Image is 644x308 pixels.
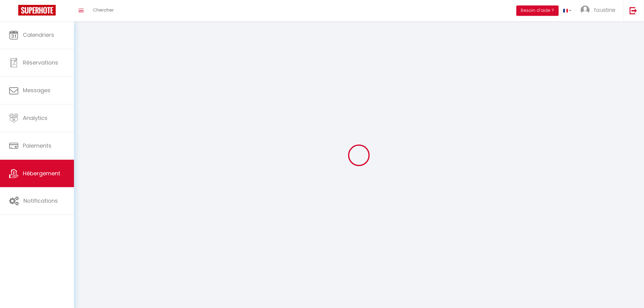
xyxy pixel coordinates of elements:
span: Calendriers [23,31,54,39]
img: ... [581,5,590,15]
span: faustine [594,6,616,14]
span: Réservations [23,59,58,66]
span: Chercher [93,7,114,13]
button: Besoin d'aide ? [516,5,559,16]
img: logout [630,7,637,14]
span: Hébergement [23,170,60,177]
span: Messages [23,86,51,94]
span: Analytics [23,114,47,122]
img: Super Booking [18,5,56,16]
button: Ouvrir le widget de chat LiveChat [5,2,23,21]
span: Notifications [23,197,58,205]
span: Paiements [23,142,51,149]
